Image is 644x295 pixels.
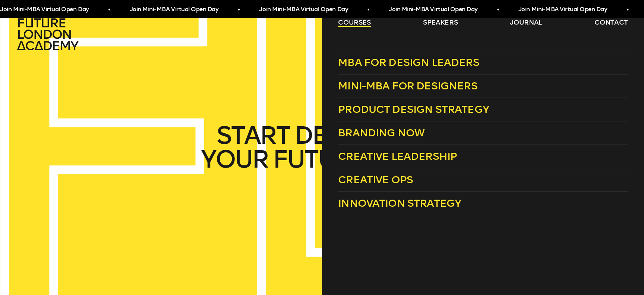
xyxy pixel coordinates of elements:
span: • [108,3,110,16]
span: Creative Leadership [338,150,457,162]
a: contact [594,18,628,27]
a: speakers [423,18,458,27]
a: Creative Leadership [338,145,628,168]
span: Innovation Strategy [338,197,461,209]
a: Creative Ops [338,168,628,192]
a: MBA for Design Leaders [338,51,628,74]
span: Branding Now [338,127,424,139]
span: Creative Ops [338,174,413,186]
span: • [367,3,369,16]
a: Innovation Strategy [338,192,628,215]
a: journal [510,18,542,27]
span: • [496,3,498,16]
span: Product Design Strategy [338,103,489,115]
span: Mini-MBA for Designers [338,80,477,92]
span: • [626,3,628,16]
span: MBA for Design Leaders [338,56,479,69]
a: Mini-MBA for Designers [338,74,628,98]
a: Branding Now [338,121,628,145]
a: Product Design Strategy [338,98,628,121]
span: • [237,3,239,16]
a: courses [338,18,371,27]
